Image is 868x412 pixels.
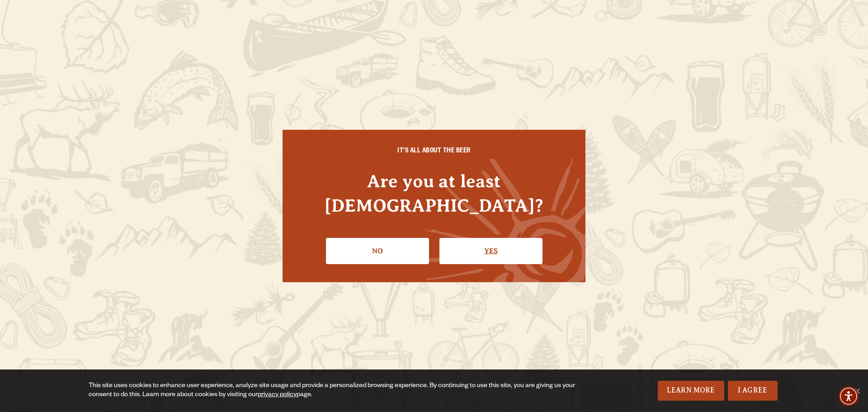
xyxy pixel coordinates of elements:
[301,148,567,156] h6: IT'S ALL ABOUT THE BEER
[258,392,297,399] a: privacy policy
[658,381,724,401] a: Learn More
[301,169,567,217] h4: Are you at least [DEMOGRAPHIC_DATA]?
[728,381,778,401] a: I Agree
[839,386,859,406] div: Accessibility Menu
[89,382,582,400] div: This site uses cookies to enhance user experience, analyze site usage and provide a personalized ...
[326,238,429,264] a: No
[439,238,542,264] a: Confirm I'm 21 or older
